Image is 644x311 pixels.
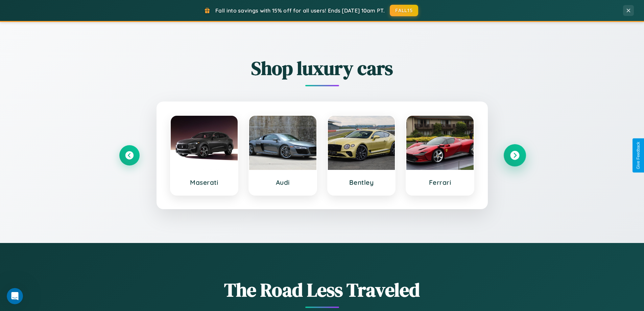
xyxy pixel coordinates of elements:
h3: Ferrari [413,178,467,186]
span: Fall into savings with 15% off for all users! Ends [DATE] 10am PT. [215,7,385,14]
h3: Audi [256,178,310,186]
h2: Shop luxury cars [119,55,525,81]
h1: The Road Less Traveled [119,277,525,303]
div: Give Feedback [636,142,641,169]
button: FALL15 [390,5,418,16]
h3: Maserati [177,178,231,186]
h3: Bentley [335,178,388,186]
iframe: Intercom live chat [7,288,23,304]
